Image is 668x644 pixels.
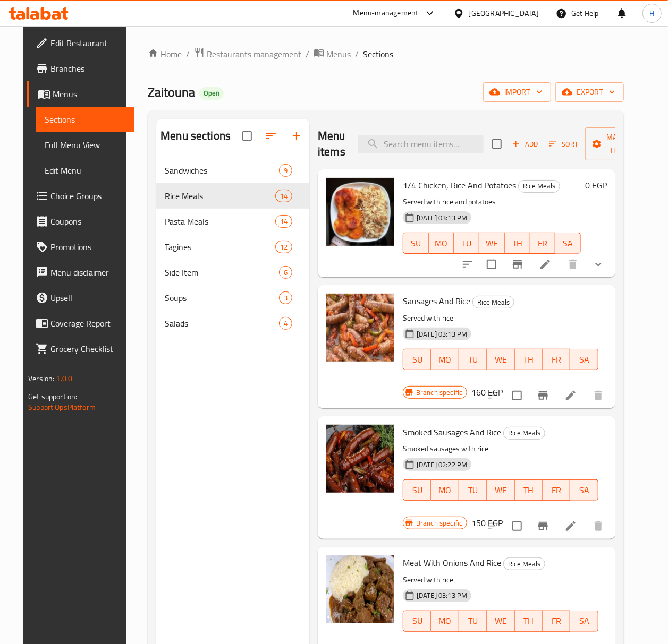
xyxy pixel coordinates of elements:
span: Sort [549,138,578,150]
button: TH [515,349,543,370]
span: SA [560,236,577,251]
div: items [275,241,292,253]
span: Sandwiches [165,164,279,177]
a: Edit Restaurant [27,30,134,56]
span: 12 [276,242,292,252]
span: Rice Meals [519,180,560,192]
span: Menus [53,88,126,100]
span: Sections [45,113,126,126]
button: TH [515,611,543,632]
li: / [186,48,190,61]
span: TH [519,613,538,629]
img: Sausages And Rice [326,294,394,362]
span: TH [519,483,538,498]
span: 1/4 Chicken, Rice And Potatoes [403,177,516,193]
span: Menus [326,48,351,61]
span: Select to update [480,253,503,276]
button: FR [530,233,556,254]
button: Branch-specific-item [505,252,530,277]
span: SA [574,613,594,629]
a: Upsell [27,285,134,311]
span: Rice Meals [473,296,514,308]
button: delete [586,383,611,408]
a: Grocery Checklist [27,336,134,362]
span: Open [199,89,224,98]
span: FR [547,483,566,498]
button: TU [454,233,479,254]
span: TU [458,236,475,251]
button: Manage items [585,127,656,160]
span: SU [408,613,427,629]
button: TU [459,479,487,501]
button: WE [487,479,514,501]
input: search [358,135,484,153]
button: WE [479,233,505,254]
span: Manage items [594,131,648,157]
button: SU [403,479,431,501]
span: [DATE] 02:22 PM [412,460,471,470]
span: FR [535,236,552,251]
span: export [564,85,615,99]
div: Sandwiches9 [156,158,309,183]
button: import [483,82,551,102]
span: Branches [50,62,126,75]
span: SU [408,483,427,498]
span: WE [484,236,501,251]
span: Rice Meals [165,190,275,202]
a: Restaurants management [194,47,301,61]
span: Upsell [50,291,126,304]
p: Served with rice [403,312,598,325]
div: items [279,164,292,177]
button: SU [403,233,429,254]
h2: Menu items [318,128,345,160]
span: Sort items [542,136,585,152]
span: Branch specific [412,518,467,528]
span: 3 [280,293,292,303]
span: 9 [280,166,292,176]
span: Grocery Checklist [50,342,126,355]
span: Salads [165,317,279,330]
span: MO [435,483,454,498]
span: Meat With Onions And Rice [403,555,501,571]
span: 14 [276,191,292,201]
button: SA [555,233,581,254]
li: / [306,48,309,61]
span: WE [491,483,510,498]
button: TH [515,479,543,501]
div: items [279,317,292,330]
a: Branches [27,56,134,81]
button: sort-choices [455,252,480,277]
span: TH [519,352,538,367]
p: Smoked sausages with rice [403,442,598,456]
div: Open [199,87,224,100]
span: SA [574,352,594,367]
button: SA [570,349,598,370]
button: MO [431,349,459,370]
span: FR [547,613,566,629]
span: [DATE] 03:13 PM [412,329,471,339]
span: Get support on: [28,390,77,403]
button: Sort [546,136,581,152]
span: TU [463,352,483,367]
span: SU [408,236,425,251]
div: Menu-management [353,7,419,20]
li: / [355,48,359,61]
span: Sort sections [258,123,284,149]
div: Pasta Meals14 [156,209,309,234]
span: 4 [280,319,292,329]
h2: Menu sections [160,128,231,144]
nav: Menu sections [156,153,309,340]
button: FR [543,479,570,501]
span: Restaurants management [207,48,301,61]
button: SA [570,611,598,632]
p: Served with rice and potatoes [403,195,581,209]
div: Rice Meals [472,296,514,308]
span: Zaitouna [148,80,195,104]
button: TU [459,611,487,632]
svg: Show Choices [592,258,605,271]
h6: 0 EGP [585,178,607,193]
button: Add [508,136,542,152]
